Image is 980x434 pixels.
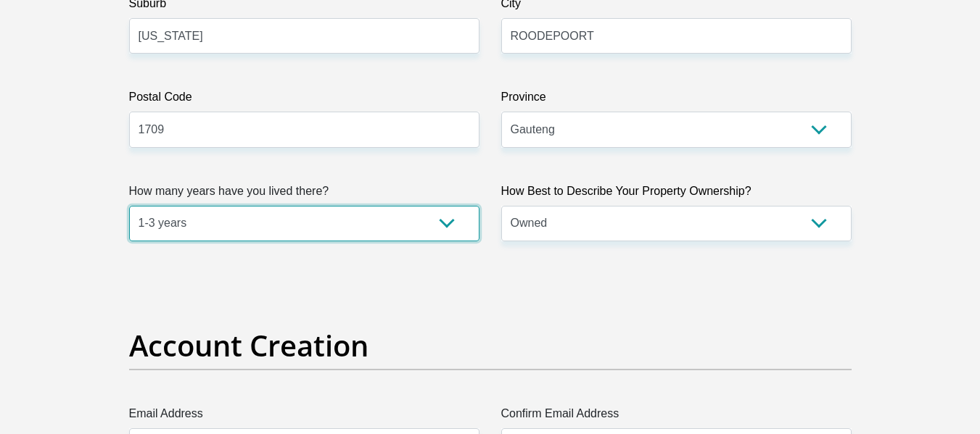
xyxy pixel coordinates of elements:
select: Please select a value [501,206,852,241]
label: Postal Code [129,88,479,112]
label: How Best to Describe Your Property Ownership? [501,183,852,206]
label: Email Address [129,405,479,428]
input: Postal Code [129,112,479,147]
label: Confirm Email Address [501,405,852,428]
label: Province [501,88,852,112]
h2: Account Creation [129,328,852,363]
label: How many years have you lived there? [129,183,479,206]
input: Suburb [129,18,479,54]
input: City [501,18,852,54]
select: Please select a value [129,206,479,241]
select: Please Select a Province [501,112,852,147]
